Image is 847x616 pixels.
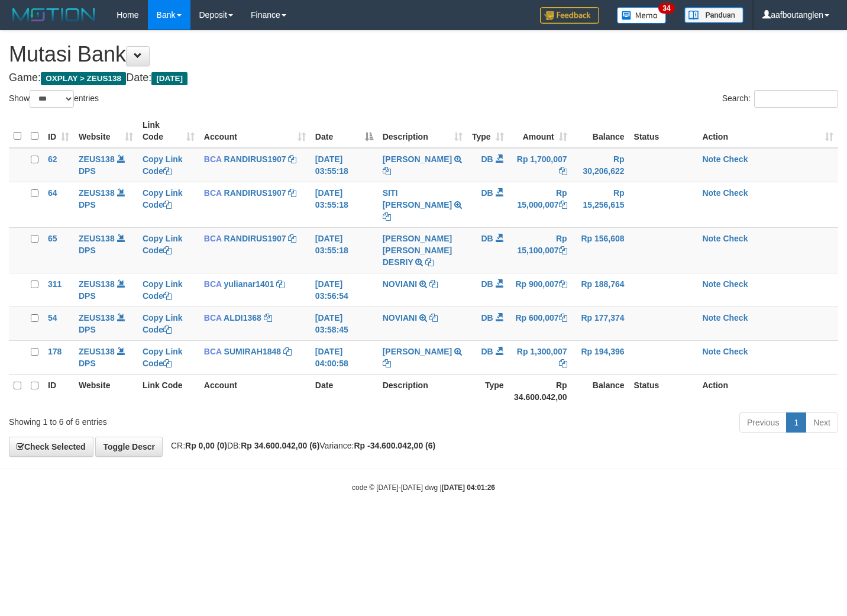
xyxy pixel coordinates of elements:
th: Action [697,374,838,408]
a: [PERSON_NAME] [PERSON_NAME] DESRIY [383,234,452,267]
span: DB [481,313,493,322]
select: Showentries [30,90,74,108]
td: Rp 156,608 [572,227,629,273]
td: DPS [74,340,138,374]
td: Rp 30,206,622 [572,148,629,182]
span: 65 [48,234,57,243]
td: [DATE] 03:56:54 [311,273,378,307]
span: DB [481,234,493,243]
a: Copy Rp 15,100,007 to clipboard [559,246,567,255]
th: Action: activate to sort column ascending [697,114,838,148]
th: Status [629,114,698,148]
span: CR: DB: Variance: [165,441,435,450]
strong: Rp 34.600.042,00 (6) [241,441,319,450]
a: Next [806,412,838,433]
strong: Rp -34.600.042,00 (6) [354,441,435,450]
a: Check [723,188,748,198]
a: Check Selected [9,437,93,457]
span: 178 [48,347,62,356]
th: Link Code: activate to sort column ascending [138,114,199,148]
a: Copy RANDIRUS1907 to clipboard [288,234,296,243]
a: SUMIRAH1848 [224,347,281,356]
td: DPS [74,227,138,273]
h1: Mutasi Bank [9,43,838,66]
a: Copy yulianar1401 to clipboard [276,279,285,289]
img: panduan.png [684,7,743,23]
th: Description [378,374,467,408]
a: Copy Rp 15,000,007 to clipboard [559,200,567,209]
a: [PERSON_NAME] [383,347,452,356]
a: Check [723,234,748,243]
td: DPS [74,307,138,340]
span: BCA [204,279,222,289]
a: ZEUS138 [79,188,115,198]
img: MOTION_logo.png [9,6,99,24]
label: Show entries [9,90,99,108]
a: Copy Link Code [143,347,183,368]
td: [DATE] 03:55:18 [311,148,378,182]
a: Copy Link Code [143,279,183,301]
a: Copy Link Code [143,188,183,209]
span: BCA [204,234,222,243]
h4: Game: Date: [9,72,838,84]
span: 311 [48,279,62,289]
a: ZEUS138 [79,313,115,322]
a: SITI [PERSON_NAME] [383,188,452,209]
a: Check [723,154,748,164]
a: 1 [786,412,806,433]
a: Copy Link Code [143,234,183,255]
a: Previous [739,412,787,433]
th: Account: activate to sort column ascending [199,114,311,148]
span: [DATE] [151,72,187,85]
th: Account [199,374,311,408]
th: Type: activate to sort column ascending [467,114,509,148]
a: yulianar1401 [224,279,274,289]
a: Copy RANDIRUS1907 to clipboard [288,154,296,164]
a: Copy LITA AMELIA DESRIY to clipboard [425,257,434,267]
span: BCA [204,347,222,356]
td: DPS [74,148,138,182]
a: RANDIRUS1907 [224,154,286,164]
td: Rp 1,300,007 [509,340,572,374]
label: Search: [722,90,838,108]
a: Copy Rp 600,007 to clipboard [559,313,567,322]
td: [DATE] 03:55:18 [311,227,378,273]
a: Copy SHANTI WASTUTI to clipboard [383,359,391,368]
span: 34 [658,3,674,14]
th: Date: activate to sort column descending [311,114,378,148]
a: Copy Rp 1,300,007 to clipboard [559,359,567,368]
a: NOVIANI [383,313,417,322]
th: Website: activate to sort column ascending [74,114,138,148]
td: Rp 15,000,007 [509,182,572,227]
span: DB [481,347,493,356]
a: RANDIRUS1907 [224,188,286,198]
span: DB [481,279,493,289]
span: 62 [48,154,57,164]
a: Copy Rp 900,007 to clipboard [559,279,567,289]
a: ZEUS138 [79,234,115,243]
td: Rp 177,374 [572,307,629,340]
th: Amount: activate to sort column ascending [509,114,572,148]
th: Link Code [138,374,199,408]
a: Copy SHANTI WASTUTI to clipboard [383,166,391,176]
strong: Rp 0,00 (0) [185,441,227,450]
span: BCA [204,154,222,164]
a: Note [702,154,720,164]
td: DPS [74,273,138,307]
td: DPS [74,182,138,227]
td: [DATE] 03:58:45 [311,307,378,340]
a: ZEUS138 [79,154,115,164]
th: Type [467,374,509,408]
th: Website [74,374,138,408]
a: Note [702,188,720,198]
input: Search: [754,90,838,108]
span: DB [481,188,493,198]
td: [DATE] 04:00:58 [311,340,378,374]
td: Rp 15,256,615 [572,182,629,227]
td: Rp 900,007 [509,273,572,307]
span: BCA [204,313,222,322]
a: Copy SITI NURLITA SAPIT to clipboard [383,212,391,221]
th: Description: activate to sort column ascending [378,114,467,148]
a: Check [723,313,748,322]
strong: [DATE] 04:01:26 [442,483,495,492]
